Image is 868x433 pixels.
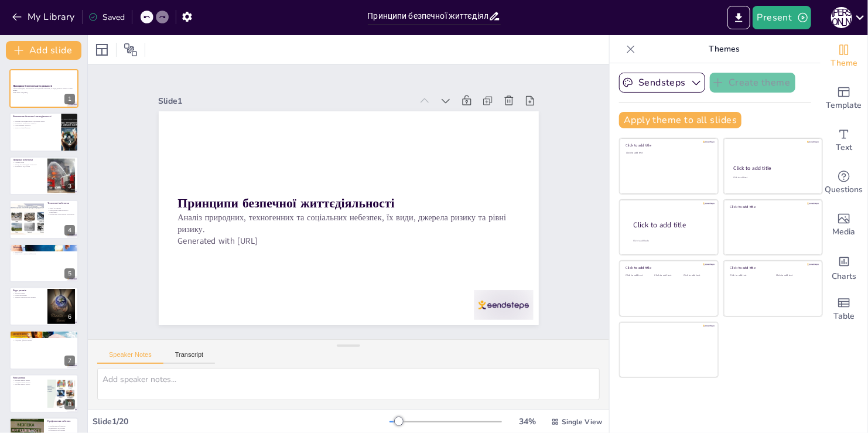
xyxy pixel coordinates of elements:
p: Запобігання техногенним небезпекам [47,214,75,216]
p: Розпізнавання небезпек [13,124,58,127]
div: Click to add title [634,220,709,230]
span: Position [124,43,138,57]
div: 4 [64,225,75,236]
div: Click to add body [634,239,708,242]
div: 3 [64,181,75,192]
span: Questions [825,183,863,196]
p: Насильство [13,251,75,253]
div: 2 [64,138,75,148]
p: Аварії на заводах [47,207,75,210]
div: https://cdn.sendsteps.com/images/logo/sendsteps_logo_white.pnghttps://cdn.sendsteps.com/images/lo... [9,69,78,108]
p: Освіта в сфері безпеки [13,127,58,129]
div: Click to add title [626,143,710,148]
span: Template [826,99,862,112]
div: 34 % [514,416,542,427]
div: Add ready made slides [821,77,867,120]
p: Середній рівень ризику [13,381,44,384]
div: Layout [93,40,111,59]
button: Export to PowerPoint [727,6,750,29]
span: Table [833,310,855,323]
p: Природні небезпеки [13,158,44,162]
p: Безпечна життєдіяльність - це система знань [13,120,58,122]
div: Add a table [821,288,867,330]
p: Джерела ризику [13,333,75,336]
p: Біологічні ризики [13,294,44,296]
p: Соціальні джерела ризику [13,340,75,342]
button: Transcript [163,351,216,364]
button: My Library [9,8,80,26]
button: Create theme [710,73,795,93]
p: Обізнаність про ризики [47,429,75,432]
div: 7 [9,330,78,369]
p: Generated with [URL] [177,145,480,327]
button: О [PERSON_NAME] [831,6,852,29]
p: Низький рівень ризику [13,379,44,381]
p: Навчання та підготовка [47,427,75,429]
p: Рівні ризику [13,376,44,380]
div: Click to add text [684,274,710,277]
p: Техногенні небезпеки [47,202,75,205]
div: Click to add title [730,204,814,209]
p: Профілактика небезпек [47,420,75,423]
button: Apply theme to all slides [619,112,741,128]
div: Click to add title [734,165,812,172]
p: Хімічні та психологічні ризики [13,296,44,299]
div: 5 [64,268,75,279]
div: https://cdn.sendsteps.com/images/logo/sendsteps_logo_white.pnghttps://cdn.sendsteps.com/images/lo... [9,244,78,282]
p: Техногенні джерела ризику [13,338,75,340]
div: Click to add text [730,274,767,277]
div: https://cdn.sendsteps.com/images/logo/sendsteps_logo_white.pnghttps://cdn.sendsteps.com/images/lo... [9,287,78,326]
p: Високий рівень ризику [13,384,44,386]
input: Insert title [368,8,488,25]
div: Click to add text [733,176,811,179]
div: 6 [64,312,75,322]
button: Add slide [6,41,81,60]
div: Slide 1 / 20 [93,416,389,427]
div: Click to add text [626,274,652,277]
span: Charts [832,270,856,283]
div: 1 [64,94,75,104]
div: Click to add text [655,274,681,277]
div: 8 [64,399,75,410]
div: Change the overall theme [821,35,867,77]
p: Освіта про соціальні небезпеки [13,253,75,255]
p: Дії під час природних катастроф [13,163,44,166]
div: Click to add text [776,274,813,277]
div: https://cdn.sendsteps.com/images/logo/sendsteps_logo_white.pnghttps://cdn.sendsteps.com/images/lo... [9,200,78,238]
div: Click to add title [730,265,814,270]
div: Click to add title [626,265,710,270]
div: Slide 1 [232,15,457,151]
p: Стихійні лиха [13,161,44,163]
p: Аналіз природних, техногенних та соціальних небезпек, їх види, джерела ризику та рівні ризику. [13,87,75,91]
div: 8 [9,374,78,413]
p: Види ризиків [13,289,44,292]
div: Click to add text [626,152,710,155]
p: Фізичні ризики [13,292,44,295]
div: https://cdn.sendsteps.com/images/logo/sendsteps_logo_white.pnghttps://cdn.sendsteps.com/images/lo... [9,112,78,151]
strong: Принципи безпечної життєдіяльності [196,110,392,234]
p: Соціальні небезпеки [13,246,75,249]
div: Add text boxes [821,120,867,162]
p: Важливість підготовки [13,166,44,168]
p: Конфлікти [13,248,75,251]
div: О [PERSON_NAME] [831,7,852,28]
span: Single View [562,417,602,427]
div: Add images, graphics, shapes or video [821,204,867,246]
p: Визначення безпечної життєдіяльності [13,115,58,118]
div: 7 [64,356,75,366]
p: Themes [640,35,809,63]
div: Saved [88,12,125,23]
p: Generated with [URL] [13,92,75,94]
div: https://cdn.sendsteps.com/images/logo/sendsteps_logo_white.pnghttps://cdn.sendsteps.com/images/lo... [9,156,78,195]
p: Важливість практичних навичок [13,122,58,125]
span: Theme [831,57,857,70]
span: Media [833,226,856,238]
strong: Принципи безпечної життєдіяльності [13,84,52,87]
button: Speaker Notes [97,351,163,364]
p: Забруднення навколишнього середовища [47,210,75,214]
div: Add charts and graphs [821,246,867,288]
span: Text [836,141,852,154]
p: Аналіз природних, техногенних та соціальних небезпек, їх види, джерела ризику та рівні ризику. [184,125,492,316]
div: Get real-time input from your audience [821,162,867,204]
button: Present [753,6,811,29]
